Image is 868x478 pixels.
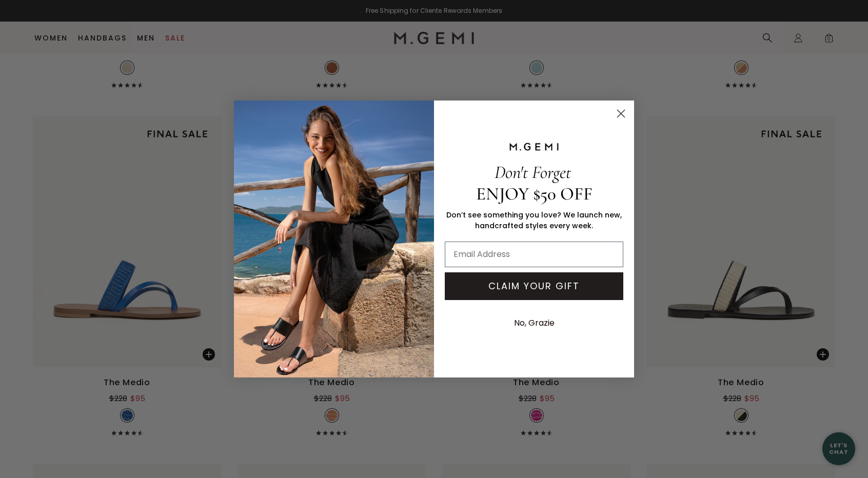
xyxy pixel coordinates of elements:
input: Email Address [445,242,623,267]
img: M.GEMI [508,142,560,151]
img: M.Gemi [234,101,434,377]
span: Don't Forget [495,162,571,183]
button: Close dialog [612,105,630,123]
button: CLAIM YOUR GIFT [445,272,623,300]
span: ENJOY $50 OFF [476,183,593,205]
button: No, Grazie [509,310,560,336]
span: Don’t see something you love? We launch new, handcrafted styles every week. [446,210,622,231]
